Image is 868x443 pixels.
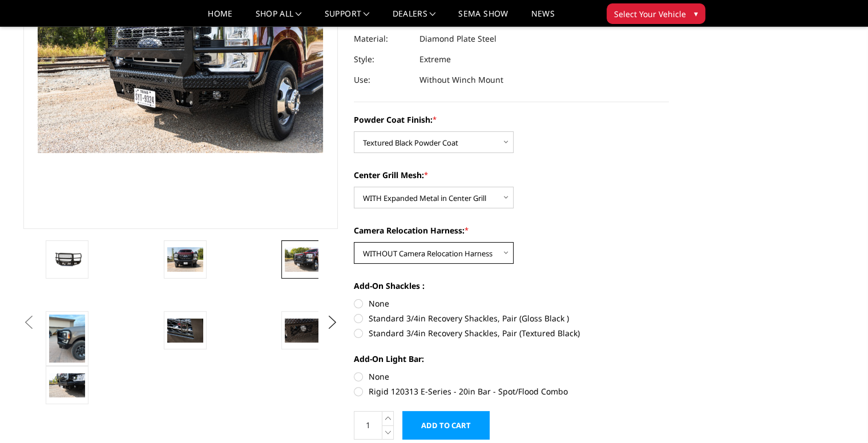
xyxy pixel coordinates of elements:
[285,247,321,271] img: 2023-2026 Ford F250-350 - FT Series - Extreme Front Bumper
[21,314,38,331] button: Previous
[614,8,686,20] span: Select Your Vehicle
[393,10,436,26] a: Dealers
[458,10,508,26] a: SEMA Show
[354,385,669,397] label: Rigid 120313 E-Series - 20in Bar - Spot/Flood Combo
[167,319,203,343] img: 2023-2026 Ford F250-350 - FT Series - Extreme Front Bumper
[354,224,669,236] label: Camera Relocation Harness:
[402,411,490,440] input: Add to Cart
[694,7,698,19] span: ▾
[354,114,669,126] label: Powder Coat Finish:
[325,10,370,26] a: Support
[354,29,411,49] dt: Material:
[354,297,669,309] label: None
[811,388,868,443] iframe: Chat Widget
[354,370,669,382] label: None
[531,10,554,26] a: News
[49,251,85,268] img: 2023-2026 Ford F250-350 - FT Series - Extreme Front Bumper
[354,49,411,70] dt: Style:
[607,3,705,24] button: Select Your Vehicle
[208,10,232,26] a: Home
[49,373,85,397] img: 2023-2026 Ford F250-350 - FT Series - Extreme Front Bumper
[256,10,302,26] a: shop all
[419,70,503,90] dd: Without Winch Mount
[354,280,669,292] label: Add-On Shackles :
[419,49,451,70] dd: Extreme
[354,353,669,365] label: Add-On Light Bar:
[354,312,669,324] label: Standard 3/4in Recovery Shackles, Pair (Gloss Black )
[419,29,496,49] dd: Diamond Plate Steel
[354,70,411,90] dt: Use:
[167,247,203,271] img: 2023-2026 Ford F250-350 - FT Series - Extreme Front Bumper
[354,327,669,339] label: Standard 3/4in Recovery Shackles, Pair (Textured Black)
[285,319,321,343] img: 2023-2026 Ford F250-350 - FT Series - Extreme Front Bumper
[354,169,669,181] label: Center Grill Mesh:
[324,314,341,331] button: Next
[49,315,85,363] img: 2023-2026 Ford F250-350 - FT Series - Extreme Front Bumper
